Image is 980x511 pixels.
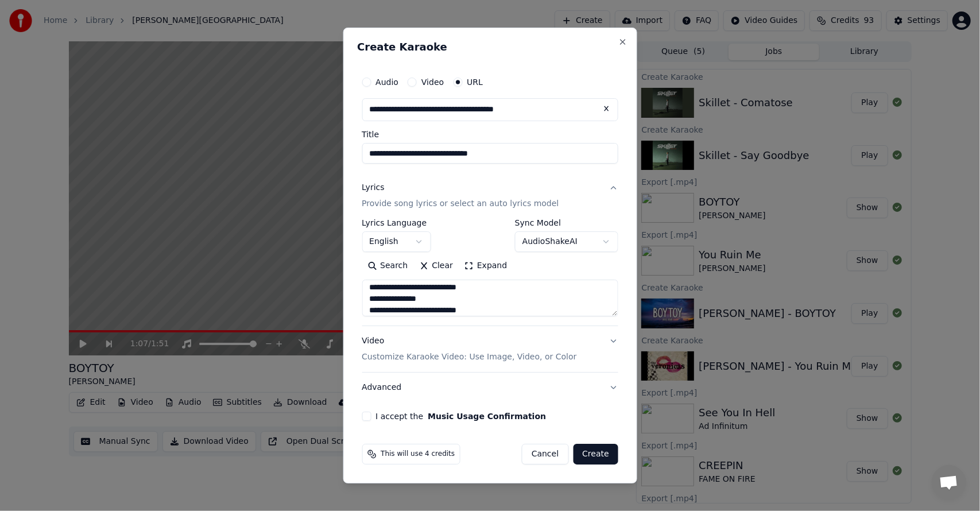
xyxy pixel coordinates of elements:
button: LyricsProvide song lyrics or select an auto lyrics model [362,173,618,219]
button: I accept the [428,412,546,420]
button: Expand [459,257,513,275]
p: Customize Karaoke Video: Use Image, Video, or Color [362,351,576,363]
label: Audio [375,78,398,86]
span: This will use 4 credits [381,450,455,459]
button: VideoCustomize Karaoke Video: Use Image, Video, or Color [362,326,618,372]
label: Sync Model [515,219,618,227]
button: Clear [413,257,459,275]
label: Title [362,130,618,138]
h2: Create Karaoke [357,42,623,52]
div: LyricsProvide song lyrics or select an auto lyrics model [362,219,618,326]
label: Video [421,78,444,86]
button: Create [573,444,618,464]
button: Search [362,257,413,275]
button: Cancel [522,444,568,464]
label: URL [467,78,483,86]
button: Advanced [362,373,618,402]
label: I accept the [375,412,546,420]
label: Lyrics Language [362,219,431,227]
div: Video [362,335,576,363]
div: Lyrics [362,182,384,193]
p: Provide song lyrics or select an auto lyrics model [362,198,559,210]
